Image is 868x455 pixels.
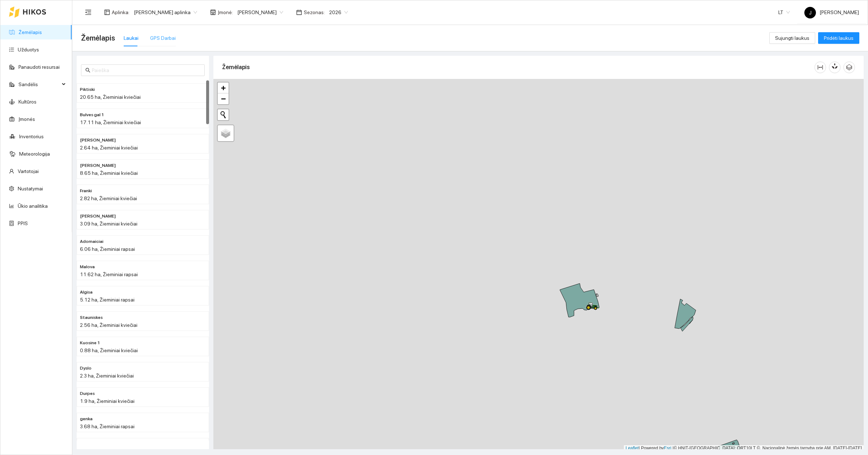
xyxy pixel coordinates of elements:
[124,34,139,42] div: Laukai
[85,68,90,73] span: search
[80,170,138,176] span: 8.65 ha, Žieminiai kviečiai
[80,271,138,277] span: 11.62 ha, Žieminiai rapsai
[329,7,348,18] span: 2026
[218,109,229,120] button: Initiate a new search
[80,195,137,201] span: 2.82 ha, Žieminiai kviečiai
[624,445,864,451] div: | Powered by © HNIT-[GEOGRAPHIC_DATA]; ORT10LT ©, Nacionalinė žemės tarnyba prie AM, [DATE]-[DATE]
[80,322,137,328] span: 2.56 ha, Žieminiai kviečiai
[804,9,859,15] span: [PERSON_NAME]
[80,390,95,397] span: Durpes
[218,93,229,104] a: Zoom out
[18,203,48,209] a: Ūkio analitika
[80,314,103,321] span: Stauniskes
[80,137,116,144] span: Franki krapal
[18,47,39,52] a: Užduotys
[80,119,141,125] span: 17.11 ha, Žieminiai kviečiai
[150,34,176,42] div: GPS Darbai
[80,398,135,404] span: 1.9 ha, Žieminiai kviečiai
[18,64,60,70] a: Panaudoti resursai
[104,9,110,15] span: layout
[221,94,226,103] span: −
[80,297,135,303] span: 5.12 ha, Žieminiai rapsai
[218,125,234,141] a: Layers
[818,32,859,44] button: Pridėti laukus
[80,264,95,270] span: Malova
[112,8,129,16] span: Aplinka :
[134,7,197,18] span: Jerzy Gvozdovicz aplinka
[80,340,100,346] span: Kuosine 1
[237,7,283,18] span: Jerzy Gvozdovič
[80,188,92,194] span: Franki
[80,347,138,353] span: 0.88 ha, Žieminiai kviečiai
[778,7,790,18] span: LT
[809,7,812,18] span: J
[221,83,226,92] span: +
[80,373,134,379] span: 2.3 ha, Žieminiai kviečiai
[80,238,103,245] span: Adomaiciai
[814,62,826,73] button: column-width
[19,134,44,139] a: Inventorius
[80,94,141,100] span: 20.65 ha, Žieminiai kviečiai
[824,34,854,42] span: Pridėti laukus
[673,446,674,451] span: |
[18,99,37,105] a: Kultūros
[304,8,325,16] span: Sezonas :
[80,416,93,422] span: genka
[218,8,233,16] span: Įmonė :
[80,86,95,93] span: Piktiski
[18,77,60,92] span: Sandėlis
[222,57,814,77] div: Žemėlapis
[80,162,116,169] span: Konstantino nuoma
[80,111,104,118] span: Bulves gal 1
[18,168,39,174] a: Vartotojai
[80,221,137,227] span: 3.09 ha, Žieminiai kviečiai
[818,35,859,41] a: Pridėti laukus
[769,32,815,44] button: Sujungti laukus
[80,289,93,296] span: Algisa
[81,5,95,20] button: menu-fold
[18,29,42,35] a: Žemėlapis
[80,145,138,151] span: 2.64 ha, Žieminiai kviečiai
[85,9,92,16] span: menu-fold
[18,220,28,226] a: PPIS
[296,9,302,15] span: calendar
[19,151,50,157] a: Meteorologija
[18,186,43,191] a: Nustatymai
[775,34,809,42] span: Sujungti laukus
[769,35,815,41] a: Sujungti laukus
[210,9,216,15] span: shop
[80,424,135,429] span: 3.68 ha, Žieminiai rapsai
[92,66,200,74] input: Paieška
[80,246,135,252] span: 6.06 ha, Žieminiai rapsai
[80,365,92,372] span: Dyslo
[218,83,229,93] a: Zoom in
[626,446,639,451] a: Leaflet
[664,446,672,451] a: Esri
[81,32,115,44] span: Žemėlapis
[80,213,116,220] span: Ričardo
[815,64,826,70] span: column-width
[18,116,35,122] a: Įmonės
